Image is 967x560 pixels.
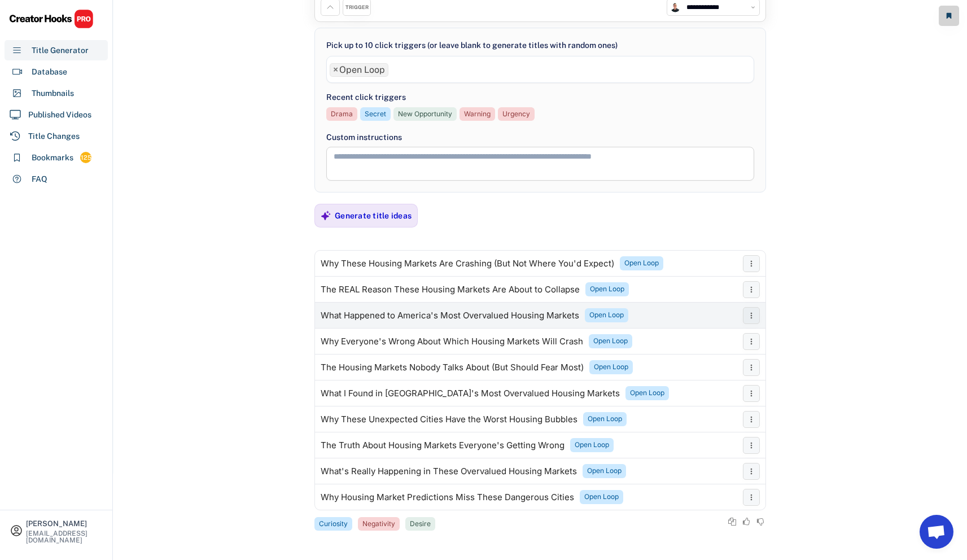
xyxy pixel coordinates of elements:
[321,337,583,346] div: Why Everyone's Wrong About Which Housing Markets Will Crash
[28,130,80,142] div: Title Changes
[587,466,622,476] div: Open Loop
[26,530,103,544] div: [EMAIL_ADDRESS][DOMAIN_NAME]
[321,363,584,372] div: The Housing Markets Nobody Talks About (But Should Fear Most)
[326,132,754,143] div: Custom instructions
[345,4,369,11] div: TRIGGER
[321,441,565,450] div: The Truth About Housing Markets Everyone's Getting Wrong
[333,65,338,75] span: ×
[321,467,577,476] div: What's Really Happening in These Overvalued Housing Markets
[589,310,624,320] div: Open Loop
[26,520,103,527] div: [PERSON_NAME]
[326,40,618,51] div: Pick up to 10 click triggers (or leave blank to generate titles with random ones)
[28,109,91,121] div: Published Videos
[9,9,94,29] img: CHPRO%20Logo.svg
[321,259,614,268] div: Why These Housing Markets Are Crashing (But Not Where You'd Expect)
[584,492,619,502] div: Open Loop
[624,259,659,268] div: Open Loop
[365,110,386,119] div: Secret
[335,211,412,221] div: Generate title ideas
[326,91,406,103] div: Recent click triggers
[32,88,74,99] div: Thumbnails
[410,519,431,529] div: Desire
[331,110,353,119] div: Drama
[670,2,680,12] img: channels4_profile.jpg
[588,414,622,424] div: Open Loop
[502,110,530,119] div: Urgency
[321,285,580,294] div: The REAL Reason These Housing Markets Are About to Collapse
[575,440,609,450] div: Open Loop
[594,362,628,372] div: Open Loop
[32,66,67,78] div: Database
[32,45,89,56] div: Title Generator
[321,493,574,502] div: Why Housing Market Predictions Miss These Dangerous Cities
[319,519,348,529] div: Curiosity
[80,153,91,163] div: 125
[32,173,47,185] div: FAQ
[630,388,664,398] div: Open Loop
[330,63,388,77] li: Open Loop
[590,285,624,294] div: Open Loop
[321,415,577,424] div: Why These Unexpected Cities Have the Worst Housing Bubbles
[321,311,579,320] div: What Happened to America's Most Overvalued Housing Markets
[362,519,395,529] div: Negativity
[398,110,452,119] div: New Opportunity
[464,110,491,119] div: Warning
[920,515,953,549] a: Open chat
[593,336,628,346] div: Open Loop
[32,152,73,164] div: Bookmarks
[321,389,620,398] div: What I Found in [GEOGRAPHIC_DATA]'s Most Overvalued Housing Markets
